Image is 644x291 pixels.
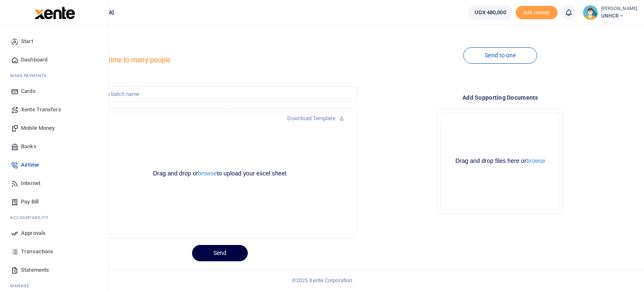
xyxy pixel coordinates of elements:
[7,174,102,193] a: Internet
[192,245,248,261] button: Send
[7,51,102,69] a: Dashboard
[83,108,357,238] div: File Uploader
[21,266,49,274] span: Statements
[583,5,637,20] a: profile-user [PERSON_NAME] UNHCR
[437,109,563,214] div: File Uploader
[21,56,47,64] span: Dashboard
[198,170,217,176] button: browse
[7,119,102,137] a: Mobile Money
[21,106,61,114] span: Xente Transfers
[83,43,357,52] h4: Airtime
[7,261,102,279] a: Statements
[7,82,102,100] a: Cards
[364,93,637,102] h4: Add supporting Documents
[280,112,351,125] a: Download Template
[526,158,545,164] button: browse
[583,5,598,20] img: profile-user
[83,56,357,64] h5: Send airtime to many people
[7,224,102,242] a: Approvals
[463,47,537,64] a: Send to one
[14,72,47,79] span: ake Payments
[83,86,357,102] input: Create a batch name
[21,229,46,237] span: Approvals
[516,6,558,20] span: Add money
[441,157,559,165] div: Drag and drop files here or
[516,9,558,15] a: Add money
[7,100,102,119] a: Xente Transfers
[21,87,36,95] span: Cards
[16,214,48,221] span: countability
[21,142,36,151] span: Banks
[21,247,53,256] span: Transactions
[7,69,102,82] li: M
[21,124,55,132] span: Mobile Money
[21,37,33,46] span: Start
[516,6,558,20] li: Toup your wallet
[7,211,102,224] li: Ac
[465,5,516,20] li: Wallet ballance
[7,242,102,261] a: Transactions
[34,9,75,15] a: logo-small logo-large logo-large
[601,5,637,13] small: [PERSON_NAME]
[7,137,102,156] a: Banks
[119,170,320,178] div: Drag and drop or to upload your excel sheet
[34,7,75,19] img: logo-large
[7,193,102,211] a: Pay Bill
[7,156,102,174] a: Airtime
[21,179,40,188] span: Internet
[21,198,39,206] span: Pay Bill
[601,12,637,20] span: UNHCR
[14,283,30,289] span: anage
[468,5,512,20] a: UGX 480,000
[21,161,39,169] span: Airtime
[7,32,102,51] a: Start
[475,8,506,17] span: UGX 480,000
